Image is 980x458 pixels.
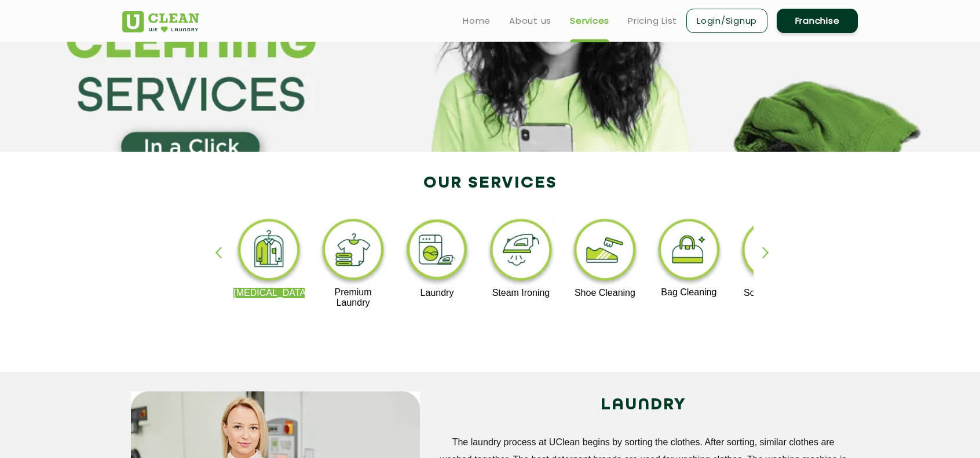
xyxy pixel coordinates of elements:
[509,14,551,28] a: About us
[401,216,473,288] img: laundry_cleaning_11zon.webp
[653,287,725,298] p: Bag Cleaning
[570,14,609,28] a: Services
[317,287,389,308] p: Premium Laundry
[233,216,305,288] img: dry_cleaning_11zon.webp
[569,216,641,288] img: shoe_cleaning_11zon.webp
[122,11,199,32] img: UClean Laundry and Dry Cleaning
[737,216,809,288] img: sofa_cleaning_11zon.webp
[777,9,858,33] a: Franchise
[317,216,389,287] img: premium_laundry_cleaning_11zon.webp
[233,288,305,298] p: [MEDICAL_DATA]
[485,288,557,298] p: Steam Ironing
[653,216,725,287] img: bag_cleaning_11zon.webp
[569,288,641,298] p: Shoe Cleaning
[401,288,473,298] p: Laundry
[485,216,557,288] img: steam_ironing_11zon.webp
[463,14,491,28] a: Home
[737,288,809,298] p: Sofa Cleaning
[437,391,849,419] h2: LAUNDRY
[628,14,677,28] a: Pricing List
[686,9,767,33] a: Login/Signup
